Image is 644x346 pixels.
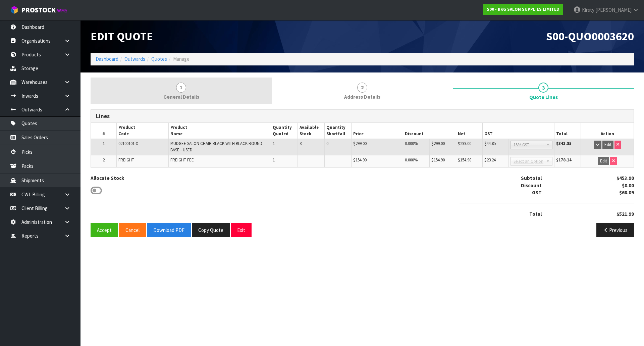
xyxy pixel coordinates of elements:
[170,141,262,152] span: MUDGEE SALON CHAIR BLACK WITH BLACK ROUND BASE - USED
[91,223,118,237] button: Accept
[529,211,542,217] strong: Total
[483,4,563,15] a: S00 - RKG SALON SUPPLIES LIMITED
[532,189,542,196] strong: GST
[556,141,572,146] strong: $343.85
[103,157,105,163] span: 2
[300,141,302,146] span: 3
[514,141,543,149] span: 15% GST
[514,157,543,165] span: Select an Option
[458,141,471,146] span: $299.00
[21,6,56,14] span: ProStock
[117,123,169,139] th: Product Code
[556,157,572,163] strong: $178.14
[538,83,548,93] span: 3
[554,123,581,139] th: Total
[344,93,380,100] span: Address Details
[487,6,559,12] strong: S00 - RKG SALON SUPPLIES LIMITED
[403,155,430,167] td: %
[326,141,328,146] span: 0
[271,123,298,139] th: Quantity Quoted
[163,93,199,100] span: General Details
[124,56,145,62] a: Outwards
[431,141,445,146] span: $299.00
[622,182,634,189] strong: $0.00
[173,56,190,62] span: Manage
[325,123,352,139] th: Quantity Shortfall
[521,182,542,189] strong: Discount
[405,141,418,146] span: 0.000%
[57,7,67,14] small: WMS
[96,113,629,119] h3: Lines
[147,223,191,237] button: Download PDF
[192,223,230,237] button: Copy Quote
[581,123,634,139] th: Action
[529,94,558,101] span: Quote Lines
[119,223,146,237] button: Cancel
[458,157,471,163] span: $154.90
[91,123,117,139] th: #
[602,141,613,149] button: Edit
[456,123,482,139] th: Net
[598,157,609,165] button: Edit
[616,175,634,181] strong: $453.90
[118,157,134,163] span: FREIGHT
[521,175,542,181] strong: Subtotal
[595,7,632,13] span: [PERSON_NAME]
[353,157,367,163] span: $154.90
[91,175,124,182] label: Allocate Stock
[546,29,634,43] span: S00-QUO0003620
[431,157,445,163] span: $154.90
[619,189,634,196] strong: $68.09
[357,83,367,93] span: 2
[582,7,594,13] span: Kirsty
[103,141,105,146] span: 1
[151,56,167,62] a: Quotes
[170,157,194,163] span: FREIGHT FEE
[616,211,634,217] strong: $521.99
[273,141,275,146] span: 1
[176,83,186,93] span: 1
[403,123,456,139] th: Discount
[596,223,634,237] button: Previous
[231,223,252,237] button: Exit
[118,141,138,146] span: 02100101-X
[91,29,153,43] span: Edit Quote
[10,6,18,14] img: cube-alt.png
[273,157,275,163] span: 1
[353,141,367,146] span: $299.00
[484,157,496,163] span: $23.24
[91,104,634,243] span: Quote Lines
[169,123,271,139] th: Product Name
[405,157,414,163] span: 0.000
[96,56,118,62] a: Dashboard
[484,141,496,146] span: $44.85
[482,123,554,139] th: GST
[298,123,325,139] th: Available Stock
[352,123,403,139] th: Price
